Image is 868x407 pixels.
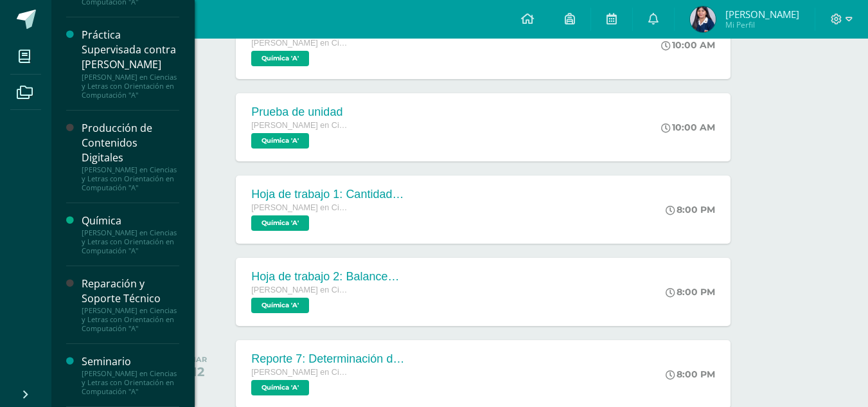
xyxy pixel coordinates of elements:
div: Prueba de unidad [251,105,348,119]
div: 12 [189,364,207,379]
a: Reparación y Soporte Técnico[PERSON_NAME] en Ciencias y Letras con Orientación en Computación "A" [82,276,179,333]
div: MAR [189,355,207,364]
a: Seminario[PERSON_NAME] en Ciencias y Letras con Orientación en Computación "A" [82,354,179,396]
span: Química 'A' [251,133,309,149]
div: [PERSON_NAME] en Ciencias y Letras con Orientación en Computación "A" [82,228,179,255]
span: [PERSON_NAME] [725,8,799,21]
span: [PERSON_NAME] en Ciencias y Letras con Orientación en Computación [251,121,348,130]
span: [PERSON_NAME] en Ciencias y Letras con Orientación en Computación [251,203,348,212]
div: [PERSON_NAME] en Ciencias y Letras con Orientación en Computación "A" [82,73,179,100]
div: Reparación y Soporte Técnico [82,276,179,306]
div: 8:00 PM [666,286,715,298]
div: 10:00 AM [661,39,715,51]
div: [PERSON_NAME] en Ciencias y Letras con Orientación en Computación "A" [82,306,179,333]
div: Hoja de trabajo 2: Balanceo de ecuaciones [251,270,405,284]
div: [PERSON_NAME] en Ciencias y Letras con Orientación en Computación "A" [82,369,179,396]
div: Seminario [82,354,179,369]
div: Reporte 7: Determinación de vitamina C [251,352,405,366]
a: Química[PERSON_NAME] en Ciencias y Letras con Orientación en Computación "A" [82,213,179,255]
div: 10:00 AM [661,122,715,133]
span: Química 'A' [251,215,309,231]
a: Práctica Supervisada contra [PERSON_NAME][PERSON_NAME] en Ciencias y Letras con Orientación en Co... [82,28,179,99]
div: 8:00 PM [666,204,715,215]
div: Hoja de trabajo 1: Cantidad de materia [251,188,405,201]
div: Producción de Contenidos Digitales [82,121,179,165]
span: [PERSON_NAME] en Ciencias y Letras con Orientación en Computación [251,39,348,48]
div: [PERSON_NAME] en Ciencias y Letras con Orientación en Computación "A" [82,165,179,192]
span: Química 'A' [251,298,309,313]
span: [PERSON_NAME] en Ciencias y Letras con Orientación en Computación [251,285,348,294]
div: Química [82,213,179,228]
span: Mi Perfil [725,19,799,30]
div: 8:00 PM [666,368,715,380]
div: Práctica Supervisada contra [PERSON_NAME] [82,28,179,72]
img: a2da35ff555ef07e2fde2f49e3fe0410.png [690,6,716,32]
a: Producción de Contenidos Digitales[PERSON_NAME] en Ciencias y Letras con Orientación en Computaci... [82,121,179,192]
span: [PERSON_NAME] en Ciencias y Letras con Orientación en Computación [251,368,348,377]
span: Química 'A' [251,51,309,66]
span: Química 'A' [251,380,309,395]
